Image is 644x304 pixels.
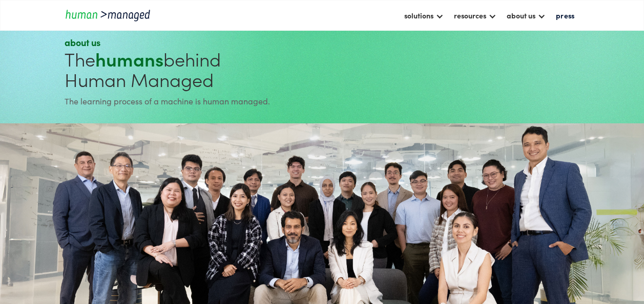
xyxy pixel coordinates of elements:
strong: humans [95,46,163,72]
div: resources [449,7,502,24]
h1: The behind Human Managed [65,49,318,90]
div: The learning process of a machine is human managed. [65,95,318,107]
div: solutions [399,7,449,24]
div: solutions [404,9,433,21]
a: home [65,8,157,22]
a: press [551,7,579,24]
div: about us [65,36,318,49]
div: resources [454,9,486,21]
div: about us [507,9,535,21]
div: about us [502,7,551,24]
